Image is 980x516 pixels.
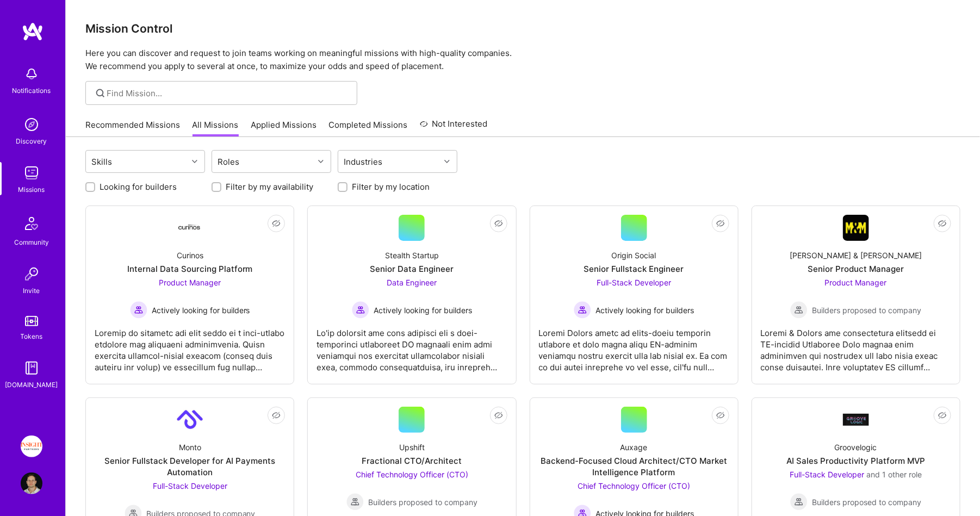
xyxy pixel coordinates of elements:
[22,22,44,41] img: logo
[812,304,921,316] span: Builders proposed to company
[272,219,281,228] i: icon EyeClosed
[494,219,503,228] i: icon EyeClosed
[5,379,58,390] div: [DOMAIN_NAME]
[790,470,864,479] span: Full-Stack Developer
[786,455,925,467] div: AI Sales Productivity Platform MVP
[938,411,947,420] i: icon EyeClosed
[226,181,313,192] label: Filter by my availability
[317,319,507,373] div: Lo'ip dolorsit ame cons adipisci eli s doei-temporinci utlaboreet DO magnaali enim admi veniamqui...
[159,278,221,287] span: Product Manager
[387,278,437,287] span: Data Engineer
[385,250,439,261] div: Stealth Startup
[346,493,364,511] img: Builders proposed to company
[13,85,51,96] div: Notifications
[761,319,951,373] div: Loremi & Dolors ame consectetura elitsedd ei TE-incidid Utlaboree Dolo magnaa enim adminimven qui...
[85,119,180,137] a: Recommended Missions
[317,215,507,375] a: Stealth StartupSenior Data EngineerData Engineer Actively looking for buildersActively looking fo...
[127,263,253,275] div: Internal Data Sourcing Platform
[352,301,369,319] img: Actively looking for builders
[539,319,729,373] div: Loremi Dolors ametc ad elits-doeiu temporin utlabore et dolo magna aliqu EN-adminim veniamqu nost...
[362,455,462,467] div: Fractional CTO/Architect
[21,436,42,457] img: Insight Partners: Data & AI - Sourcing
[329,119,408,137] a: Completed Missions
[177,407,203,433] img: Company Logo
[539,455,729,478] div: Backend-Focused Cloud Architect/CTO Market Intelligence Platform
[399,442,425,453] div: Upshift
[368,496,477,508] span: Builders proposed to company
[843,414,869,425] img: Company Logo
[85,47,960,73] p: Here you can discover and request to join teams working on meaningful missions with high-quality ...
[107,88,349,99] input: Find Mission...
[843,215,869,241] img: Company Logo
[342,154,386,170] div: Industries
[835,442,877,453] div: Groovelogic
[21,162,42,184] img: teamwork
[716,219,725,228] i: icon EyeClosed
[94,87,107,100] i: icon SearchGrey
[790,250,922,261] div: [PERSON_NAME] & [PERSON_NAME]
[18,473,45,494] a: User Avatar
[21,263,42,285] img: Invite
[95,455,285,478] div: Senior Fullstack Developer for AI Payments Automation
[21,331,43,342] div: Tokens
[25,316,38,326] img: tokens
[356,470,468,479] span: Chief Technology Officer (CTO)
[153,481,227,490] span: Full-Stack Developer
[374,304,472,316] span: Actively looking for builders
[14,237,49,248] div: Community
[18,436,45,457] a: Insight Partners: Data & AI - Sourcing
[215,154,243,170] div: Roles
[444,159,450,164] i: icon Chevron
[85,22,960,35] h3: Mission Control
[494,411,503,420] i: icon EyeClosed
[596,304,694,316] span: Actively looking for builders
[21,357,42,379] img: guide book
[177,250,203,261] div: Curinos
[808,263,904,275] div: Senior Product Manager
[790,493,808,511] img: Builders proposed to company
[21,114,42,135] img: discovery
[21,63,42,85] img: bell
[272,411,281,420] i: icon EyeClosed
[578,481,690,490] span: Chief Technology Officer (CTO)
[866,470,922,479] span: and 1 other role
[761,215,951,375] a: Company Logo[PERSON_NAME] & [PERSON_NAME]Senior Product ManagerProduct Manager Builders proposed ...
[584,263,684,275] div: Senior Fullstack Engineer
[179,442,201,453] div: Monto
[812,496,921,508] span: Builders proposed to company
[612,250,656,261] div: Origin Social
[95,215,285,375] a: Company LogoCurinosInternal Data Sourcing PlatformProduct Manager Actively looking for buildersAc...
[193,119,239,137] a: All Missions
[152,304,250,316] span: Actively looking for builders
[420,117,488,137] a: Not Interested
[370,263,454,275] div: Senior Data Engineer
[130,301,147,319] img: Actively looking for builders
[790,301,808,319] img: Builders proposed to company
[23,285,40,296] div: Invite
[95,319,285,373] div: Loremip do sitametc adi elit seddo ei t inci-utlabo etdolore mag aliquaeni adminimvenia. Quisn ex...
[574,301,591,319] img: Actively looking for builders
[177,225,203,232] img: Company Logo
[192,159,197,164] i: icon Chevron
[938,219,947,228] i: icon EyeClosed
[621,442,648,453] div: Auxage
[251,119,317,137] a: Applied Missions
[21,473,42,494] img: User Avatar
[352,181,430,192] label: Filter by my location
[539,215,729,375] a: Origin SocialSenior Fullstack EngineerFull-Stack Developer Actively looking for buildersActively ...
[318,159,324,164] i: icon Chevron
[825,278,887,287] span: Product Manager
[100,181,177,192] label: Looking for builders
[89,154,115,170] div: Skills
[716,411,725,420] i: icon EyeClosed
[16,135,47,147] div: Discovery
[18,210,45,237] img: Community
[18,184,45,195] div: Missions
[597,278,671,287] span: Full-Stack Developer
